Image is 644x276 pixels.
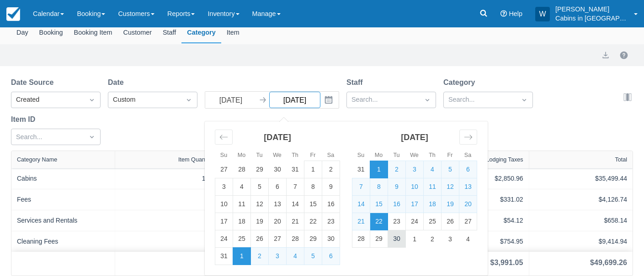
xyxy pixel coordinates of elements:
td: Choose Saturday, August 30, 2025 as your check-out date. It’s available. [322,230,340,248]
td: Choose Monday, July 28, 2025 as your check-out date. It’s available. [233,161,251,178]
td: Selected. Sunday, September 21, 2025 [352,213,370,230]
div: Move backward to switch to the previous month. [215,130,233,145]
td: Choose Thursday, July 31, 2025 as your check-out date. It’s available. [287,161,304,178]
td: Choose Monday, August 11, 2025 as your check-out date. It’s available. [233,196,251,213]
i: Help [500,10,507,17]
td: Choose Wednesday, October 1, 2025 as your check-out date. It’s available. [406,230,424,248]
td: Selected. Friday, September 19, 2025 [442,196,459,213]
td: Choose Saturday, September 27, 2025 as your check-out date. It’s available. [459,213,477,230]
div: Category [181,22,221,43]
td: Choose Friday, October 3, 2025 as your check-out date. It’s available. [442,230,459,248]
td: Choose Sunday, August 31, 2025 as your check-out date. It’s available. [215,248,233,265]
td: Choose Friday, August 22, 2025 as your check-out date. It’s available. [304,213,322,230]
td: Choose Sunday, August 3, 2025 as your check-out date. It’s available. [215,178,233,196]
div: 101 [121,174,213,183]
td: Selected. Friday, September 5, 2025 [304,248,322,265]
td: Selected. Tuesday, September 9, 2025 [388,178,406,196]
td: Choose Friday, August 15, 2025 as your check-out date. It’s available. [304,196,322,213]
small: Fr [310,152,316,158]
span: Dropdown icon [87,132,96,141]
small: We [410,152,419,158]
div: $4,126.74 [535,195,628,204]
strong: [DATE] [401,133,428,142]
td: Choose Friday, September 26, 2025 as your check-out date. It’s available. [442,213,459,230]
div: $54.12 [431,216,523,225]
div: Booking [34,22,69,43]
td: Selected. Thursday, September 18, 2025 [424,196,442,213]
td: Selected. Thursday, September 4, 2025 [287,248,304,265]
td: Selected. Saturday, September 13, 2025 [459,178,477,196]
td: Selected. Saturday, September 20, 2025 [459,196,477,213]
td: Selected. Wednesday, September 17, 2025 [406,196,424,213]
button: Interact with the calendar and add the check-in date for your trip. [320,92,339,108]
div: Booking Item [69,22,118,43]
td: Choose Thursday, August 21, 2025 as your check-out date. It’s available. [287,213,304,230]
td: Choose Wednesday, August 6, 2025 as your check-out date. It’s available. [269,178,287,196]
td: Choose Tuesday, August 5, 2025 as your check-out date. It’s available. [251,178,269,196]
td: Choose Saturday, October 4, 2025 as your check-out date. It’s available. [459,230,477,248]
td: Selected. Tuesday, September 2, 2025 [388,161,406,178]
div: $9,414.94 [535,237,628,246]
label: Staff [346,77,367,88]
td: Choose Friday, August 8, 2025 as your check-out date. It’s available. [304,178,322,196]
small: Fr [447,152,453,158]
small: Mo [375,152,383,158]
td: Choose Wednesday, August 20, 2025 as your check-out date. It’s available. [269,213,287,230]
div: Custom [113,95,176,105]
small: Tu [393,152,399,158]
small: Tu [256,152,262,158]
td: Selected. Tuesday, September 16, 2025 [388,196,406,213]
td: Choose Sunday, September 28, 2025 as your check-out date. It’s available. [352,230,370,248]
td: Choose Wednesday, August 27, 2025 as your check-out date. It’s available. [269,230,287,248]
td: Choose Sunday, August 31, 2025 as your check-out date. It’s available. [352,161,370,178]
div: Item Quantity [178,156,213,163]
td: Choose Friday, August 1, 2025 as your check-out date. It’s available. [304,161,322,178]
td: Selected as start date. Monday, September 1, 2025 [233,248,251,265]
td: Selected. Monday, September 8, 2025 [370,178,388,196]
p: [PERSON_NAME] [555,5,628,14]
label: Category [443,77,479,88]
td: Selected. Saturday, September 6, 2025 [459,161,477,178]
td: Selected. Friday, September 12, 2025 [442,178,459,196]
div: Item [221,22,245,43]
div: Cabins [17,174,109,183]
td: Selected. Sunday, September 7, 2025 [352,178,370,196]
td: Selected. Wednesday, September 10, 2025 [406,178,424,196]
td: Choose Wednesday, August 13, 2025 as your check-out date. It’s available. [269,196,287,213]
div: State, Cty, & Lodging Taxes [452,156,523,163]
div: Staff [157,22,181,43]
td: Choose Saturday, August 16, 2025 as your check-out date. It’s available. [322,196,340,213]
div: $658.14 [535,216,628,225]
td: Choose Friday, August 29, 2025 as your check-out date. It’s available. [304,230,322,248]
label: Date Source [11,77,57,88]
span: Help [509,10,522,17]
td: Selected. Thursday, September 11, 2025 [424,178,442,196]
small: Mo [238,152,246,158]
div: Fees [17,195,109,204]
td: Choose Tuesday, August 19, 2025 as your check-out date. It’s available. [251,213,269,230]
small: Su [357,152,364,158]
div: Services and Rentals [17,216,109,225]
td: Selected. Friday, September 5, 2025 [442,161,459,178]
td: Selected. Wednesday, September 3, 2025 [269,248,287,265]
td: Choose Wednesday, September 24, 2025 as your check-out date. It’s available. [406,213,424,230]
td: Selected. Sunday, September 14, 2025 [352,196,370,213]
span: Dropdown icon [520,95,529,104]
div: Day [11,22,34,43]
div: Category Name [17,156,57,163]
td: Choose Sunday, August 17, 2025 as your check-out date. It’s available. [215,213,233,230]
small: Sa [464,152,471,158]
td: Choose Saturday, August 2, 2025 as your check-out date. It’s available. [322,161,340,178]
button: export [600,50,611,61]
label: Date [108,77,128,88]
div: Calendar [205,121,487,276]
td: Choose Saturday, August 23, 2025 as your check-out date. It’s available. [322,213,340,230]
td: Selected. Wednesday, September 3, 2025 [406,161,424,178]
input: Start Date [205,92,256,108]
span: Dropdown icon [184,95,193,104]
div: $754.95 [431,237,523,246]
div: $35,499.44 [535,174,628,183]
small: Th [429,152,436,158]
div: $2,850.96 [431,174,523,183]
div: $3,991.05 [490,257,523,268]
